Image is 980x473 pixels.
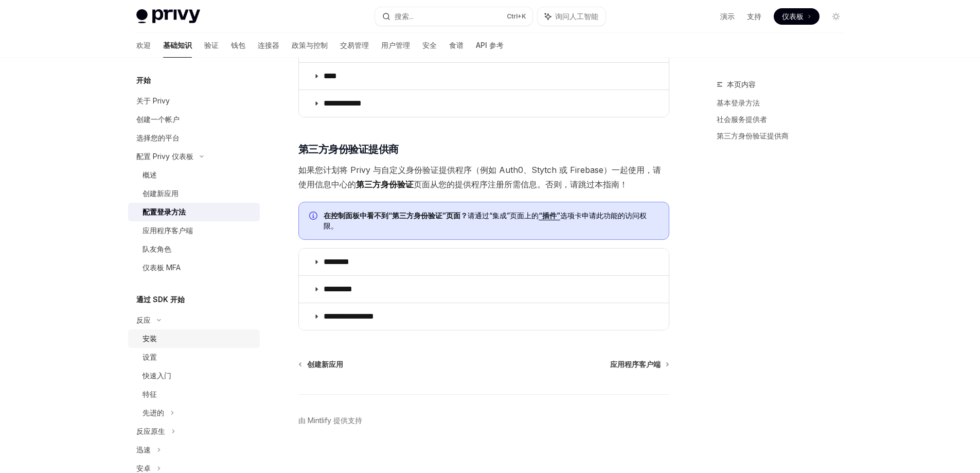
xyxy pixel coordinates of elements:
a: 由 Mintlify 提供支持 [298,415,362,426]
font: 验证 [204,41,219,49]
font: 交易管理 [340,41,369,49]
font: 基础知识 [163,41,192,49]
a: 基本登录方法 [717,95,852,111]
a: 选择您的平台 [128,129,260,147]
a: 欢迎 [136,33,151,58]
font: Ctrl [507,12,518,20]
font: 第三方身份验证提供商 [717,131,789,140]
font: 创建新应用 [307,360,343,369]
font: +K [518,12,526,20]
a: 食谱 [449,33,464,58]
a: 创建新应用 [128,184,260,203]
a: 第三方身份验证提供商 [717,128,852,144]
font: 如果您计划将 Privy 与自定义身份验证提供程序（例如 Auth0、Stytch 或 Firebase）一起使用，请使用信息中心的 [298,165,661,189]
font: 安卓 [136,464,151,472]
button: 切换暗模式 [828,8,844,25]
a: “插件” [539,211,560,220]
button: 询问人工智能 [538,7,605,26]
a: 支持 [747,11,761,22]
a: 创建一个帐户 [128,110,260,129]
a: 特征 [128,385,260,404]
font: 钱包 [231,41,245,49]
font: 演示 [720,12,735,21]
font: 配置登录方法 [142,207,186,216]
a: 政策与控制 [292,33,328,58]
a: 钱包 [231,33,245,58]
font: 页面从您的提供程序注册所需信息。否则，请跳过本指南！ [414,179,628,189]
font: “插件” [539,211,560,220]
a: 交易管理 [340,33,369,58]
a: 基础知识 [163,33,192,58]
font: 通过 SDK 开始 [136,295,185,304]
font: 队友角色 [142,244,171,253]
img: 灯光标志 [136,9,200,24]
a: 仪表板 [774,8,819,25]
a: 配置登录方法 [128,203,260,221]
a: 安全 [422,33,437,58]
font: 先进的 [142,408,164,417]
font: 政策与控制 [292,41,328,49]
font: 应用程序客户端 [610,360,661,369]
font: 用户管理 [381,41,410,49]
a: 快速入门 [128,366,260,385]
a: 创建新应用 [299,359,343,370]
font: 配置 Privy 仪表板 [136,152,193,161]
font: 创建新应用 [142,189,179,198]
font: 迅速 [136,445,151,454]
font: 特征 [142,390,157,398]
font: 询问人工智能 [555,12,598,21]
a: 用户管理 [381,33,410,58]
font: 食谱 [449,41,464,49]
svg: 信息 [309,212,319,222]
font: 安全 [422,41,437,49]
a: 验证 [204,33,219,58]
font: 关于 Privy [136,96,170,105]
font: 欢迎 [136,41,151,49]
a: 演示 [720,11,735,22]
a: 社会服务提供者 [717,111,852,128]
font: 在控制面板中看不到“第三方身份验证”页面？ [324,211,468,220]
a: 应用程序客户端 [610,359,668,370]
font: 第三方身份验证 [356,179,414,189]
a: 关于 Privy [128,92,260,110]
font: 开始 [136,76,151,84]
font: 由 Mintlify 提供支持 [298,416,362,425]
font: 连接器 [258,41,279,49]
font: 快速入门 [142,371,171,380]
a: API 参考 [476,33,504,58]
a: 概述 [128,166,260,184]
font: 仪表板 MFA [142,263,181,272]
font: 仪表板 [782,12,804,21]
a: 设置 [128,348,260,366]
a: 应用程序客户端 [128,221,260,240]
font: 本页内容 [727,80,756,89]
font: 反应原生 [136,427,165,435]
font: 概述 [142,170,157,179]
button: 搜索...Ctrl+K [375,7,532,26]
font: 支持 [747,12,761,21]
font: 创建一个帐户 [136,115,180,124]
font: API 参考 [476,41,504,49]
font: 安装 [142,334,157,343]
font: 社会服务提供者 [717,115,767,124]
font: 选择您的平台 [136,133,180,142]
font: 反应 [136,316,151,324]
a: 仪表板 MFA [128,258,260,277]
font: 基本登录方法 [717,98,760,107]
font: 应用程序客户端 [142,226,193,235]
font: 第三方身份验证提供商 [298,143,399,155]
a: 安装 [128,329,260,348]
a: 连接器 [258,33,279,58]
font: 设置 [142,353,157,361]
a: 队友角色 [128,240,260,258]
font: 请通过“集成”页面上的 [468,211,539,220]
font: 搜索... [395,12,414,21]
